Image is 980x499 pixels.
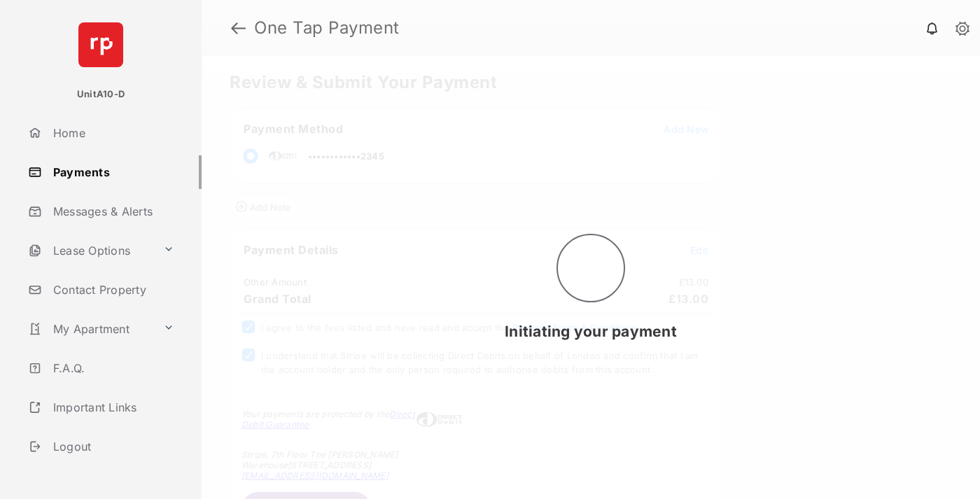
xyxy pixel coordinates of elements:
[78,22,123,67] img: svg+xml;base64,PHN2ZyB4bWxucz0iaHR0cDovL3d3dy53My5vcmcvMjAwMC9zdmciIHdpZHRoPSI2NCIgaGVpZ2h0PSI2NC...
[505,323,677,340] span: Initiating your payment
[254,20,400,36] strong: One Tap Payment
[22,312,157,346] a: My Apartment
[22,391,180,424] a: Important Links
[22,430,202,463] a: Logout
[22,195,202,228] a: Messages & Alerts
[22,155,202,189] a: Payments
[22,116,202,150] a: Home
[77,87,125,101] p: UnitA10-D
[22,273,202,307] a: Contact Property
[22,234,157,267] a: Lease Options
[22,351,202,385] a: F.A.Q.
